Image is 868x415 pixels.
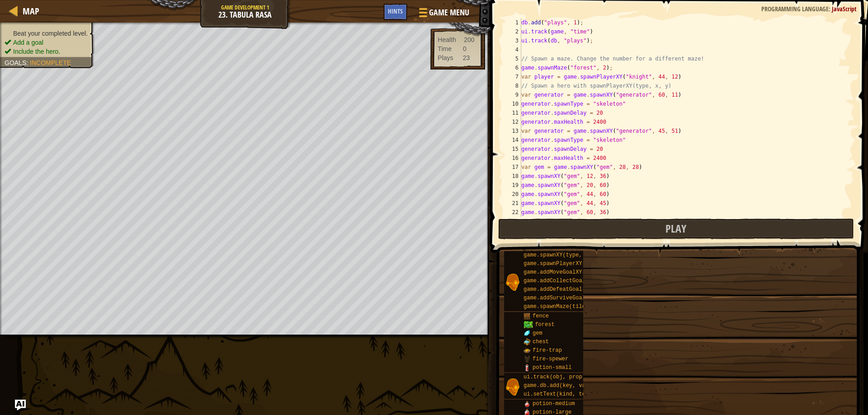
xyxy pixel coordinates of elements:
span: game.db.add(key, value) [524,382,599,389]
li: Beat your completed level. [5,29,88,38]
img: portrait.png [524,355,531,363]
span: fence [533,313,549,319]
div: 16 [503,154,521,163]
img: portrait.png [524,330,531,337]
div: 6 [503,63,521,72]
span: game.addCollectGoal(amount) [524,278,611,284]
span: Play [665,221,686,236]
div: 3 [503,36,521,45]
div: Health [438,35,456,44]
span: potion-medium [533,401,575,407]
span: : [26,59,30,66]
div: 18 [503,172,521,181]
div: 14 [503,135,521,145]
span: Add a goal [13,39,43,46]
span: potion-small [533,364,571,371]
span: game.addSurviveGoal(seconds) [524,295,615,301]
span: gem [533,330,542,336]
span: Incomplete [30,59,71,66]
span: ui.setText(kind, text) [524,391,595,397]
span: game.addDefeatGoal(amount) [524,286,608,293]
div: 15 [503,145,521,154]
div: 22 [503,208,521,217]
span: Programming language [761,5,829,13]
div: 10 [503,99,521,108]
div: 11 [503,108,521,117]
div: 5 [503,54,521,63]
img: portrait.png [524,364,531,371]
div: 200 [464,35,474,44]
div: 23 [463,53,470,62]
img: portrait.png [504,274,521,291]
span: Include the hero. [13,48,60,55]
div: 13 [503,126,521,135]
img: portrait.png [504,378,521,396]
div: 20 [503,190,521,199]
span: Map [23,5,39,17]
span: JavaScript [832,5,857,13]
span: Goals [5,59,26,66]
img: portrait.png [524,400,531,407]
img: portrait.png [524,312,531,320]
img: portrait.png [524,338,531,345]
button: Game Menu [412,4,475,25]
div: 1 [503,18,521,27]
div: 21 [503,199,521,208]
a: Map [18,5,39,17]
span: Beat your completed level. [13,30,88,37]
div: 12 [503,117,521,126]
li: Add a goal [5,38,88,47]
img: portrait.png [524,347,531,354]
div: 8 [503,81,521,90]
div: 4 [503,45,521,54]
div: 2 [503,27,521,36]
button: Play [498,219,854,239]
div: Plays [438,53,453,62]
span: Hints [388,7,403,15]
button: Ask AI [15,400,26,410]
div: 19 [503,181,521,190]
div: 23 [503,217,521,226]
span: game.spawnPlayerXY(type, x, y) [524,261,621,267]
div: 0 [463,44,467,53]
div: 17 [503,163,521,172]
div: 7 [503,72,521,81]
span: fire-spewer [533,356,568,362]
li: Include the hero. [5,47,88,56]
div: Time [438,44,452,53]
span: Game Menu [429,7,469,19]
img: trees_1.png [524,321,533,328]
span: game.spawnXY(type, x, y) [524,252,602,258]
span: game.addMoveGoalXY(x, y) [524,269,602,275]
span: ui.track(obj, prop) [524,374,585,380]
span: chest [533,339,549,345]
span: : [829,5,832,13]
span: fire-trap [533,347,562,354]
span: game.spawnMaze(tileType, seed) [524,303,621,310]
div: 9 [503,90,521,99]
span: forest [535,322,554,328]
